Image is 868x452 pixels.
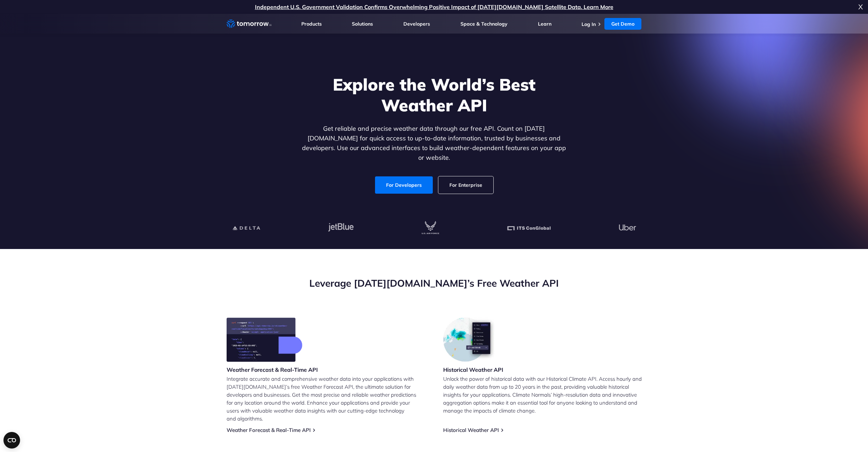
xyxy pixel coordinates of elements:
a: Historical Weather API [443,427,499,433]
a: Home link [227,19,272,29]
a: Space & Technology [460,21,508,27]
h3: Historical Weather API [443,366,503,373]
p: Get reliable and precise weather data through our free API. Count on [DATE][DOMAIN_NAME] for quic... [301,124,568,163]
a: Log In [582,21,596,27]
p: Unlock the power of historical data with our Historical Climate API. Access hourly and daily weat... [443,375,642,415]
a: Weather Forecast & Real-Time API [227,427,311,433]
h1: Explore the World’s Best Weather API [301,74,568,116]
a: Products [301,21,322,27]
a: Get Demo [604,18,641,30]
a: Developers [403,21,430,27]
button: Open CMP widget [3,432,20,449]
a: Independent U.S. Government Validation Confirms Overwhelming Positive Impact of [DATE][DOMAIN_NAM... [255,3,613,10]
h2: Leverage [DATE][DOMAIN_NAME]’s Free Weather API [227,277,642,290]
a: Learn [538,21,551,27]
h3: Weather Forecast & Real-Time API [227,366,318,373]
p: Integrate accurate and comprehensive weather data into your applications with [DATE][DOMAIN_NAME]... [227,375,425,423]
a: For Enterprise [438,176,493,194]
a: For Developers [375,176,433,194]
a: Solutions [352,21,373,27]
